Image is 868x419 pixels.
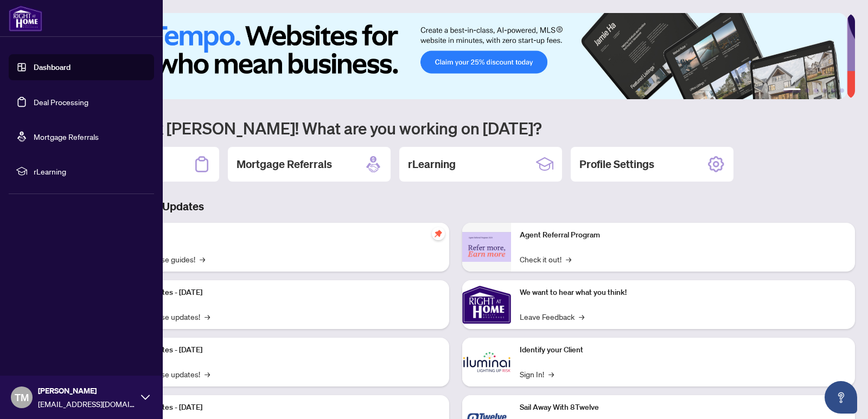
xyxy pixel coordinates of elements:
[15,390,29,405] span: TM
[822,88,827,93] button: 4
[520,344,846,356] p: Identify your Client
[825,381,857,414] button: Open asap
[520,287,846,299] p: We want to hear what you think!
[114,402,441,414] p: Platform Updates - [DATE]
[408,157,456,172] h2: rLearning
[520,229,846,241] p: Agent Referral Program
[237,157,332,172] h2: Mortgage Referrals
[783,88,801,93] button: 1
[200,253,205,265] span: →
[34,132,99,141] a: Mortgage Referrals
[9,5,42,31] img: logo
[34,97,88,107] a: Deal Processing
[34,62,71,72] a: Dashboard
[520,253,571,265] a: Check it out!→
[831,88,835,93] button: 5
[114,229,441,241] p: Self-Help
[38,385,136,397] span: [PERSON_NAME]
[205,368,210,380] span: →
[805,88,809,93] button: 2
[38,398,136,410] span: [EMAIL_ADDRESS][DOMAIN_NAME]
[56,199,855,214] h3: Brokerage & Industry Updates
[114,287,441,299] p: Platform Updates - [DATE]
[114,344,441,356] p: Platform Updates - [DATE]
[579,157,654,172] h2: Profile Settings
[520,402,846,414] p: Sail Away With 8Twelve
[579,311,584,323] span: →
[840,88,844,93] button: 6
[548,368,554,380] span: →
[432,227,445,240] span: pushpin
[520,368,554,380] a: Sign In!→
[462,232,511,262] img: Agent Referral Program
[462,338,511,386] img: Identify your Client
[520,311,584,323] a: Leave Feedback→
[814,88,818,93] button: 3
[462,280,511,329] img: We want to hear what you think!
[205,311,210,323] span: →
[56,118,855,138] h1: Welcome back [PERSON_NAME]! What are you working on [DATE]?
[56,13,847,99] img: Slide 0
[566,253,571,265] span: →
[34,165,146,177] span: rLearning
